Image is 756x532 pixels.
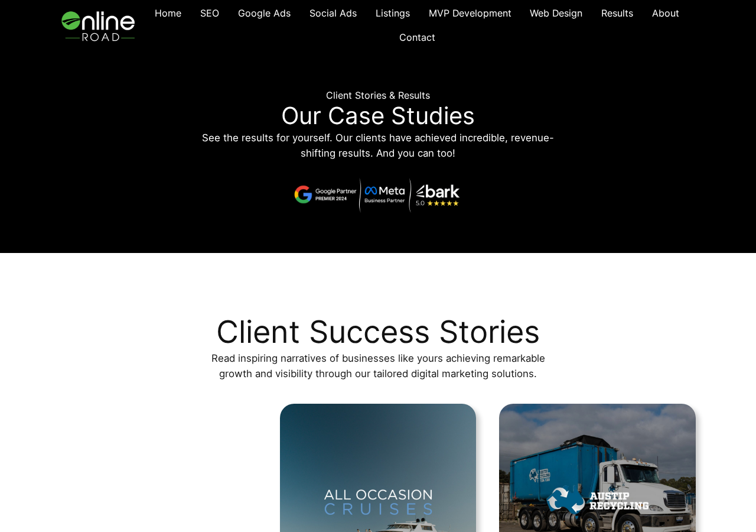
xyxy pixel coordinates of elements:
[376,8,410,19] span: Listings
[419,2,521,26] a: MVP Development
[191,2,229,26] a: SEO
[429,8,511,19] span: MVP Development
[530,8,582,19] span: Web Design
[300,2,366,26] a: Social Ads
[155,8,181,19] span: Home
[195,90,561,101] h6: Client Stories & Results
[145,2,191,26] a: Home
[309,8,357,19] span: Social Ads
[390,26,445,50] a: Contact
[643,2,689,26] a: About
[592,2,643,26] a: Results
[521,2,592,26] a: Web Design
[216,313,540,351] h2: Client Success Stories
[195,351,561,381] p: Read inspiring narratives of businesses like yours achieving remarkable growth and visibility thr...
[229,2,300,26] a: Google Ads
[200,8,219,19] span: SEO
[195,102,561,130] p: Our Case Studies
[601,8,633,19] span: Results
[399,32,435,43] span: Contact
[652,8,679,19] span: About
[366,2,419,26] a: Listings
[238,8,291,19] span: Google Ads
[139,2,696,50] nav: Navigation
[195,130,561,161] p: See the results for yourself. Our clients have achieved incredible, revenue-shifting results. And...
